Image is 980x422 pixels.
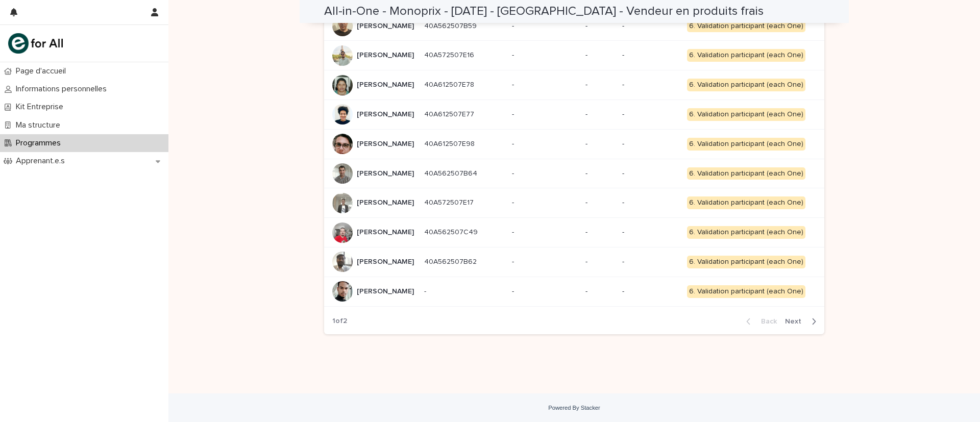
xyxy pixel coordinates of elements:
[12,156,73,166] p: Apprenant.e.s
[687,79,805,91] div: 6. Validation participant (each One)
[585,140,614,148] p: -
[8,33,63,54] img: mHINNnv7SNCQZijbaqql
[357,108,416,119] p: Amanda CATARINO DE SOUZA
[324,100,824,129] tr: [PERSON_NAME][PERSON_NAME] 40A612507E7740A612507E77 ---6. Validation participant (each One)
[12,138,69,148] p: Programmes
[781,317,824,326] button: Next
[12,66,74,76] p: Page d'accueil
[324,188,824,218] tr: [PERSON_NAME][PERSON_NAME] 40A572507E1740A572507E17 ---6. Validation participant (each One)
[424,20,479,31] p: 40A562507B59
[512,22,577,31] p: -
[324,277,824,306] tr: [PERSON_NAME][PERSON_NAME] -- ---6. Validation participant (each One)
[585,22,614,31] p: -
[357,285,416,296] p: [PERSON_NAME]
[357,20,416,31] p: [PERSON_NAME]
[357,79,416,89] p: [PERSON_NAME]
[622,258,678,266] p: -
[424,285,428,296] p: -
[357,256,416,266] p: [PERSON_NAME]
[424,226,480,237] p: 40A562507C49
[622,110,678,119] p: -
[512,81,577,89] p: -
[585,81,614,89] p: -
[548,405,600,411] a: Powered By Stacker
[12,120,68,130] p: Ma structure
[512,110,577,119] p: -
[512,169,577,178] p: -
[687,285,805,298] div: 6. Validation participant (each One)
[324,4,764,19] h2: All-in-One - Monoprix - [DATE] - [GEOGRAPHIC_DATA] - Vendeur en produits frais
[424,196,476,207] p: 40A572507E17
[12,84,115,94] p: Informations personnelles
[357,167,416,178] p: [PERSON_NAME]
[424,256,479,266] p: 40A562507B62
[687,167,805,180] div: 6. Validation participant (each One)
[687,196,805,209] div: 6. Validation participant (each One)
[687,138,805,151] div: 6. Validation participant (each One)
[512,228,577,237] p: -
[357,226,416,237] p: [PERSON_NAME]
[512,258,577,266] p: -
[687,108,805,121] div: 6. Validation participant (each One)
[585,198,614,207] p: -
[687,256,805,268] div: 6. Validation participant (each One)
[512,287,577,296] p: -
[785,318,807,325] span: Next
[622,22,678,31] p: -
[512,140,577,148] p: -
[622,140,678,148] p: -
[585,287,614,296] p: -
[324,70,824,100] tr: [PERSON_NAME][PERSON_NAME] 40A612507E7840A612507E78 ---6. Validation participant (each One)
[687,49,805,62] div: 6. Validation participant (each One)
[424,138,477,148] p: 40A612507E98
[424,49,476,60] p: 40A572507E16
[585,51,614,60] p: -
[512,198,577,207] p: -
[622,51,678,60] p: -
[424,79,476,89] p: 40A612507E78
[622,81,678,89] p: -
[324,11,824,41] tr: [PERSON_NAME][PERSON_NAME] 40A562507B5940A562507B59 ---6. Validation participant (each One)
[424,167,479,178] p: 40A562507B64
[324,309,355,334] p: 1 of 2
[687,226,805,239] div: 6. Validation participant (each One)
[324,129,824,159] tr: [PERSON_NAME][PERSON_NAME] 40A612507E9840A612507E98 ---6. Validation participant (each One)
[357,196,416,207] p: [PERSON_NAME]
[12,102,71,112] p: Kit Entreprise
[585,169,614,178] p: -
[622,169,678,178] p: -
[512,51,577,60] p: -
[585,258,614,266] p: -
[622,287,678,296] p: -
[357,49,416,60] p: [PERSON_NAME]
[357,138,416,148] p: [PERSON_NAME]
[738,317,781,326] button: Back
[687,20,805,33] div: 6. Validation participant (each One)
[755,318,777,325] span: Back
[324,41,824,70] tr: [PERSON_NAME][PERSON_NAME] 40A572507E1640A572507E16 ---6. Validation participant (each One)
[324,218,824,247] tr: [PERSON_NAME][PERSON_NAME] 40A562507C4940A562507C49 ---6. Validation participant (each One)
[424,108,476,119] p: 40A612507E77
[324,159,824,188] tr: [PERSON_NAME][PERSON_NAME] 40A562507B6440A562507B64 ---6. Validation participant (each One)
[585,110,614,119] p: -
[324,247,824,277] tr: [PERSON_NAME][PERSON_NAME] 40A562507B6240A562507B62 ---6. Validation participant (each One)
[622,198,678,207] p: -
[622,228,678,237] p: -
[585,228,614,237] p: -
